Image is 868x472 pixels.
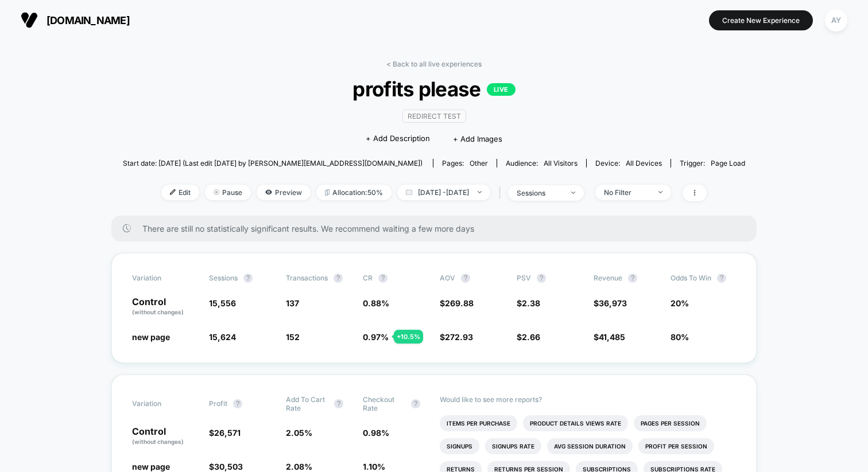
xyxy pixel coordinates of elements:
[440,438,479,454] li: Signups
[286,395,328,412] span: Add To Cart Rate
[334,399,343,408] button: ?
[709,10,813,30] button: Create New Experience
[411,399,420,408] button: ?
[402,110,466,123] span: Redirect Test
[366,133,430,145] span: + Add Description
[671,298,689,308] span: 20%
[233,399,242,408] button: ?
[394,330,423,344] div: + 10.5 %
[21,11,38,29] img: Visually logo
[634,415,707,431] li: Pages Per Session
[363,298,389,308] span: 0.88 %
[440,332,473,342] span: $
[142,224,734,233] span: There are still no statistically significant results. We recommend waiting a few more days
[363,395,405,412] span: Checkout Rate
[243,274,253,283] button: ?
[478,191,482,193] img: end
[132,395,195,412] span: Variation
[214,189,219,195] img: end
[286,298,299,308] span: 137
[325,189,330,196] img: rebalance
[363,274,373,282] span: CR
[132,309,184,315] span: (without changes)
[517,332,540,342] span: $
[599,332,625,342] span: 41,485
[711,159,745,167] span: Page Load
[599,298,627,308] span: 36,973
[523,415,628,431] li: Product Details Views Rate
[445,332,473,342] span: 272.93
[547,438,633,454] li: Avg Session Duration
[626,159,662,167] span: all devices
[594,298,627,308] span: $
[506,159,578,167] div: Audience:
[397,185,490,200] span: [DATE] - [DATE]
[378,274,387,283] button: ?
[286,332,300,342] span: 152
[487,83,516,96] p: LIVE
[209,274,238,282] span: Sessions
[209,332,236,342] span: 15,624
[363,462,385,471] span: 1.10 %
[363,332,389,342] span: 0.97 %
[440,274,455,282] span: AOV
[517,189,563,197] div: sessions
[214,462,243,471] span: 30,503
[522,332,540,342] span: 2.66
[363,428,389,438] span: 0.98 %
[717,274,726,283] button: ?
[132,274,195,283] span: Variation
[604,188,650,197] div: No Filter
[161,185,199,200] span: Edit
[628,274,637,283] button: ?
[825,9,847,32] div: AY
[209,399,227,408] span: Profit
[205,185,251,200] span: Pause
[671,332,689,342] span: 80%
[537,274,546,283] button: ?
[132,438,184,445] span: (without changes)
[440,415,517,431] li: Items Per Purchase
[594,274,622,282] span: Revenue
[485,438,541,454] li: Signups Rate
[571,192,575,194] img: end
[286,428,312,438] span: 2.05 %
[671,274,734,283] span: Odds to Win
[132,332,170,342] span: new page
[440,395,736,404] p: Would like to see more reports?
[586,159,671,167] span: Device:
[522,298,540,308] span: 2.38
[680,159,745,167] div: Trigger:
[517,274,531,282] span: PSV
[286,274,328,282] span: Transactions
[445,298,474,308] span: 269.88
[470,159,488,167] span: other
[638,438,714,454] li: Profit Per Session
[658,191,662,193] img: end
[257,185,311,200] span: Preview
[17,11,133,29] button: [DOMAIN_NAME]
[132,427,197,446] p: Control
[170,189,176,195] img: edit
[517,298,540,308] span: $
[46,14,130,26] span: [DOMAIN_NAME]
[209,428,241,438] span: $
[132,297,197,317] p: Control
[386,60,482,68] a: < Back to all live experiences
[209,298,236,308] span: 15,556
[286,462,312,471] span: 2.08 %
[496,185,508,201] span: |
[406,189,412,195] img: calendar
[154,77,714,101] span: profits please
[334,274,343,283] button: ?
[132,462,170,471] span: new page
[461,274,470,283] button: ?
[453,134,502,143] span: + Add Images
[440,298,474,308] span: $
[821,9,851,32] button: AY
[316,185,392,200] span: Allocation: 50%
[544,159,578,167] span: All Visitors
[123,159,423,167] span: Start date: [DATE] (Last edit [DATE] by [PERSON_NAME][EMAIL_ADDRESS][DOMAIN_NAME])
[214,428,241,438] span: 26,571
[209,462,243,471] span: $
